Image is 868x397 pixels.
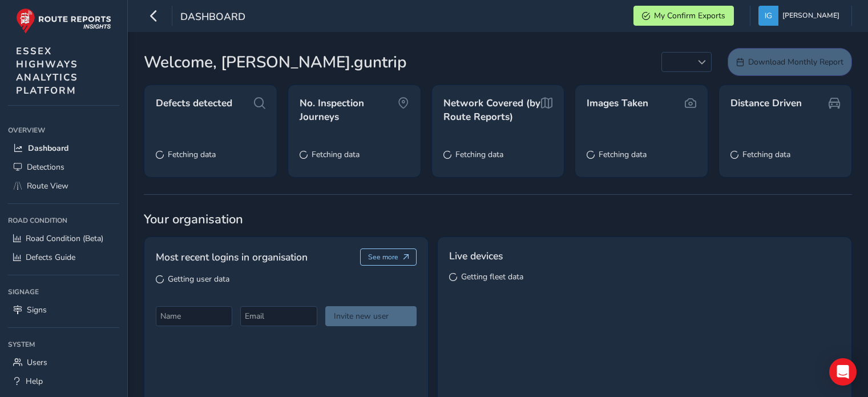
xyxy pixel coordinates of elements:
span: Route View [27,181,68,191]
span: Fetching data [742,149,790,160]
span: Welcome, [PERSON_NAME].guntrip [144,50,407,74]
button: See more [360,248,417,266]
div: Overview [8,122,119,139]
button: [PERSON_NAME] [758,6,843,26]
span: ESSEX HIGHWAYS ANALYTICS PLATFORM [16,45,78,97]
div: Open Intercom Messenger [829,358,857,386]
span: Most recent logins in organisation [156,250,308,264]
input: Email [240,306,317,326]
div: Road Condition [8,212,119,229]
div: Signage [8,283,119,300]
span: Getting user data [168,274,229,284]
a: Users [8,353,119,372]
span: Getting fleet data [461,271,523,282]
span: Users [27,357,47,368]
a: Detections [8,158,119,177]
span: Images Taken [587,97,648,110]
img: rr logo [16,8,111,34]
span: Dashboard [28,143,68,154]
a: Road Condition (Beta) [8,229,119,248]
img: diamond-layout [758,6,778,26]
span: Fetching data [312,149,360,160]
span: Your organisation [144,211,852,228]
a: Signs [8,300,119,319]
span: Fetching data [168,149,216,160]
span: Signs [27,304,47,315]
button: My Confirm Exports [633,6,734,26]
span: Road Condition (Beta) [26,233,103,244]
span: Network Covered (by Route Reports) [443,97,542,123]
span: No. Inspection Journeys [300,97,398,123]
span: Distance Driven [730,97,802,110]
span: [PERSON_NAME] [782,6,839,26]
span: Dashboard [180,10,245,26]
span: Defects detected [156,97,232,110]
div: System [8,336,119,353]
a: Route View [8,177,119,195]
span: See more [368,252,398,262]
a: Help [8,372,119,391]
span: Fetching data [599,149,647,160]
input: Name [156,306,232,326]
span: Fetching data [455,149,503,160]
span: Defects Guide [26,252,75,263]
a: Dashboard [8,139,119,158]
span: Live devices [449,248,503,263]
a: Defects Guide [8,248,119,267]
span: Detections [27,162,64,173]
span: My Confirm Exports [654,10,725,21]
span: Help [26,376,43,387]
